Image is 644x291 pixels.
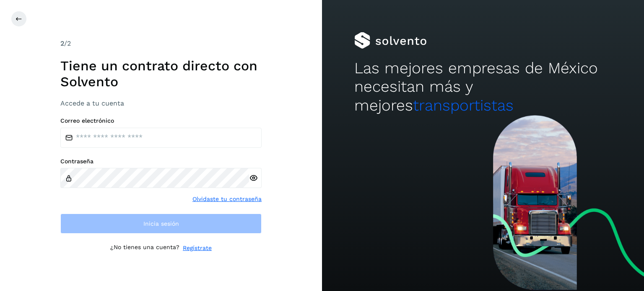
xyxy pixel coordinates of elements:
h1: Tiene un contrato directo con Solvento [60,58,262,90]
label: Contraseña [60,158,262,165]
span: 2 [60,39,64,47]
span: transportistas [413,96,514,114]
button: Inicia sesión [60,214,262,234]
h2: Las mejores empresas de México necesitan más y mejores [354,59,612,115]
p: ¿No tienes una cuenta? [110,244,179,252]
a: Olvidaste tu contraseña [192,195,262,203]
span: Inicia sesión [143,221,179,227]
div: /2 [60,39,262,49]
a: Regístrate [183,244,212,252]
label: Correo electrónico [60,117,262,124]
h3: Accede a tu cuenta [60,99,262,107]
